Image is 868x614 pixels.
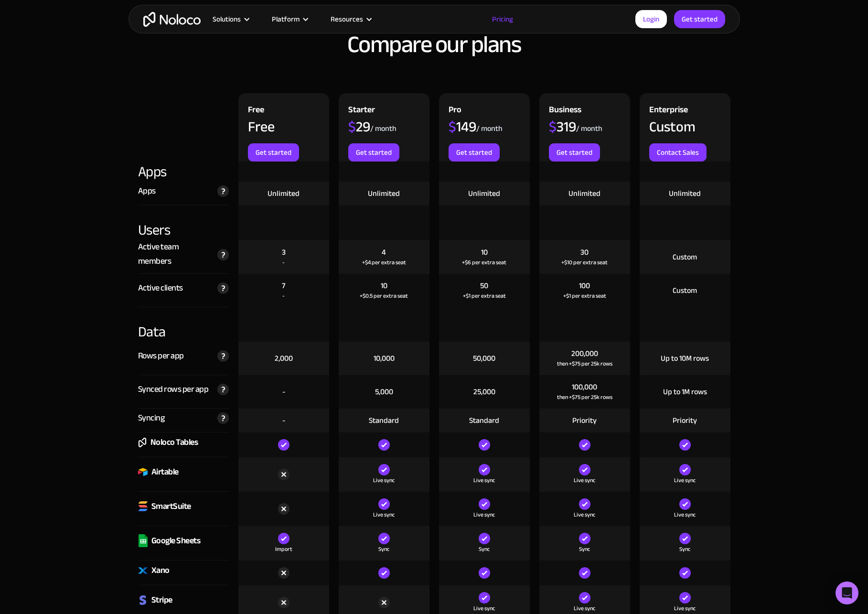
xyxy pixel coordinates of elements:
div: Live sync [574,510,595,519]
div: Live sync [574,603,595,613]
div: Active team members [138,240,213,269]
div: Airtable [151,465,179,479]
div: +$1 per extra seat [463,291,506,301]
h2: Compare our plans [138,32,730,57]
div: 10 [381,280,387,291]
div: Active clients [138,281,183,295]
a: Get started [674,10,725,28]
div: 25,000 [473,387,495,397]
div: Data [138,307,229,342]
div: Live sync [674,603,696,613]
div: 7 [282,280,285,291]
div: Free [248,119,275,134]
div: 200,000 [571,348,598,359]
div: Enterprise [649,103,688,119]
div: / month [576,123,602,134]
div: Unlimited [368,188,400,199]
div: 319 [549,119,576,134]
div: Custom [649,119,696,134]
div: +$6 per extra seat [462,258,506,267]
div: Unlimited [669,188,701,199]
div: Sync [479,544,490,554]
div: Apps [138,184,156,198]
div: Up to 10M rows [661,353,709,364]
div: Open Intercom Messenger [836,582,858,604]
div: 4 [382,247,386,258]
div: Unlimited [568,188,600,199]
div: 50,000 [473,353,495,364]
div: +$10 per extra seat [561,258,608,267]
div: Live sync [473,475,495,485]
a: Get started [248,143,299,162]
div: Priority [572,415,597,426]
div: Business [549,103,581,119]
div: 2,000 [275,353,293,364]
a: Get started [348,143,399,162]
div: Live sync [574,475,595,485]
div: Platform [272,13,300,25]
div: then +$75 per 25k rows [557,359,612,368]
a: Get started [449,143,500,162]
div: 10 [481,247,488,258]
div: 100,000 [572,382,597,392]
div: Stripe [151,593,172,607]
div: Users [138,205,229,240]
div: Live sync [373,510,395,519]
div: - [282,291,285,301]
div: Unlimited [468,188,500,199]
div: Apps [138,162,229,182]
div: Unlimited [268,188,300,199]
div: 10,000 [374,353,395,364]
div: Resources [319,13,382,25]
div: Xano [151,563,170,578]
div: Import [275,544,292,554]
span: $ [449,113,456,140]
div: 149 [449,119,476,134]
div: Custom [673,285,697,296]
div: Sync [579,544,590,554]
div: +$1 per extra seat [563,291,606,301]
div: Priority [673,415,697,426]
div: 30 [580,247,589,258]
div: Live sync [373,475,395,485]
div: Rows per app [138,349,184,363]
a: Contact Sales [649,143,707,162]
div: Syncing [138,411,165,425]
a: Get started [549,143,600,162]
div: +$0.5 per extra seat [360,291,408,301]
div: Live sync [473,603,495,613]
div: / month [370,123,396,134]
div: Resources [331,13,363,25]
div: Custom [673,252,697,262]
div: Sync [378,544,389,554]
div: Solutions [201,13,260,25]
div: Live sync [674,475,696,485]
div: Free [248,103,264,119]
a: Login [635,10,667,28]
a: home [143,12,201,27]
div: - [282,415,285,426]
div: Pro [449,103,461,119]
div: Synced rows per app [138,382,209,397]
div: 100 [579,280,590,291]
div: 3 [282,247,286,258]
div: +$4 per extra seat [362,258,406,267]
div: Noloco Tables [150,435,198,450]
div: Live sync [473,510,495,519]
div: Standard [469,415,499,426]
div: 50 [480,280,488,291]
div: Solutions [213,13,241,25]
span: $ [549,113,557,140]
div: - [282,387,285,397]
div: SmartSuite [151,499,191,514]
div: Platform [260,13,319,25]
div: / month [476,123,503,134]
div: 29 [348,119,370,134]
div: Google Sheets [151,534,201,548]
a: Pricing [480,13,525,25]
div: Standard [369,415,399,426]
div: then +$75 per 25k rows [557,392,612,402]
div: Up to 1M rows [663,387,707,397]
div: Sync [679,544,690,554]
div: Starter [348,103,375,119]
